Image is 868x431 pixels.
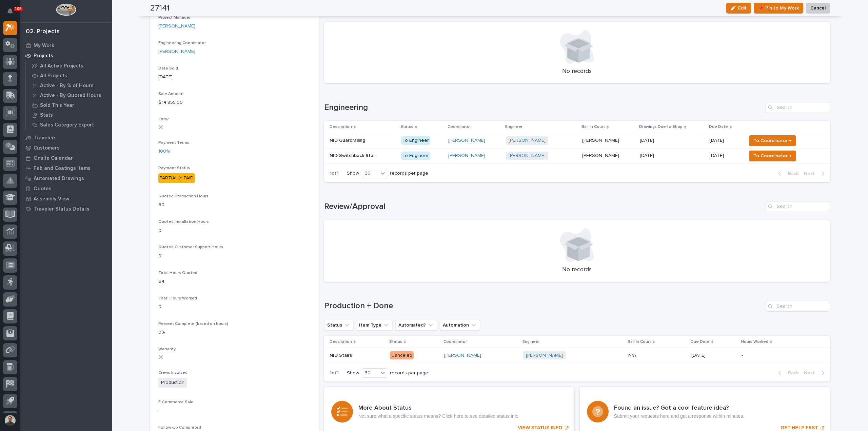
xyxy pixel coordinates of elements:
button: Cancel [806,3,830,14]
a: [PERSON_NAME] [509,138,546,143]
button: 📌 Pin to My Work [754,3,803,14]
button: Item Type [356,320,393,331]
a: Automated Drawings [20,173,112,183]
p: My Work [34,43,54,49]
button: To Coordinator → [749,135,796,146]
div: Notifications105 [8,8,17,19]
p: Sales Category Export [40,122,94,128]
tr: NID StairsNID Stairs Canceled[PERSON_NAME] [PERSON_NAME] N/AN/A [DATE]-- [324,348,830,363]
a: Customers [20,143,112,153]
p: Quotes [34,186,52,192]
p: [PERSON_NAME] [582,152,620,159]
h3: More About Status [358,405,518,412]
a: My Work [20,40,112,51]
span: Payment Terms [158,141,189,145]
p: [PERSON_NAME] [582,136,620,143]
p: Projects [34,53,53,59]
a: [PERSON_NAME] [448,153,485,159]
span: Total Hours Worked [158,296,197,300]
img: Workspace Logo [56,3,76,16]
span: Engineering Coordinator [158,41,206,45]
span: Crews Involved [158,371,188,375]
a: Stats [26,110,112,120]
a: [PERSON_NAME] [448,138,485,143]
p: Status [389,338,402,346]
button: To Coordinator → [749,151,796,161]
button: Notifications [3,4,17,18]
a: [PERSON_NAME] [158,23,195,30]
h1: Review/Approval [324,202,763,212]
p: [DATE] [691,353,736,358]
p: Active - By Quoted Hours [40,93,101,99]
div: 30 [362,370,378,377]
tr: NID Switchback StairNID Switchback Stair To Engineer[PERSON_NAME] [PERSON_NAME] [PERSON_NAME][PER... [324,148,830,163]
button: Next [801,370,830,376]
p: Not sure what a specific status means? Click here to see detailed status info [358,413,518,419]
span: Next [804,370,819,376]
a: Projects [20,51,112,61]
p: Drawings Due to Shop [639,123,683,131]
span: Follow-Up Completed [158,426,201,430]
h3: Found an issue? Got a cool feature idea? [614,405,744,412]
a: Onsite Calendar [20,153,112,163]
p: records per page [390,370,428,376]
h2: 27141 [150,3,170,13]
p: 64 [158,278,311,285]
input: Search [766,102,830,113]
p: Submit your requests here and get a response within minutes. [614,413,744,419]
a: Sales Category Export [26,120,112,130]
p: Automated Drawings [34,176,84,182]
span: 📌 Pin to My Work [758,4,799,12]
a: Sold This Year [26,100,112,110]
span: Production [158,378,187,388]
p: Hours Worked [741,338,768,346]
p: Stats [40,112,53,118]
p: NID Stairs [330,351,353,358]
a: Active - By Quoted Hours [26,91,112,100]
span: To Coordinator → [753,152,792,160]
h1: Production + Done [324,301,763,311]
a: All Projects [26,71,112,80]
span: Edit [738,5,747,11]
input: Search [766,201,830,212]
a: [PERSON_NAME] [444,353,481,358]
a: Traveler Status Details [20,204,112,214]
span: Date Sold [158,66,178,71]
p: Travelers [34,135,57,141]
button: Next [801,171,830,177]
p: Fab and Coatings Items [34,165,91,172]
span: Cancel [810,4,826,12]
p: Active - By % of Hours [40,83,94,89]
p: Onsite Calendar [34,155,73,161]
p: - [742,351,744,358]
a: 100% [158,148,170,155]
span: Warranty [158,347,176,351]
p: All Active Projects [40,63,83,69]
p: 1 of 1 [324,165,344,182]
a: All Active Projects [26,61,112,71]
span: Next [804,171,819,177]
p: No records [332,68,822,75]
button: users-avatar [3,413,17,428]
span: Quoted Production Hours [158,194,209,198]
p: 0 [158,253,311,260]
p: Engineer [505,123,522,131]
span: To Coordinator → [753,137,792,145]
p: Sold This Year [40,102,74,109]
div: Canceled [390,351,414,360]
div: To Engineer [401,152,430,160]
p: [DATE] [158,74,311,81]
p: [DATE] [710,138,741,143]
p: NID Switchback Stair [330,152,377,159]
p: - [158,407,311,414]
p: Assembly View [34,196,69,202]
p: Coordinator [448,123,471,131]
span: Quoted Customer Support Hours [158,245,223,249]
p: Ball In Court [581,123,605,131]
button: Automated? [395,320,437,331]
button: Status [324,320,353,331]
span: Sale Amount [158,92,184,96]
p: 1 of 1 [324,365,344,381]
p: Ball In Court [628,338,651,346]
div: 30 [362,170,378,177]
